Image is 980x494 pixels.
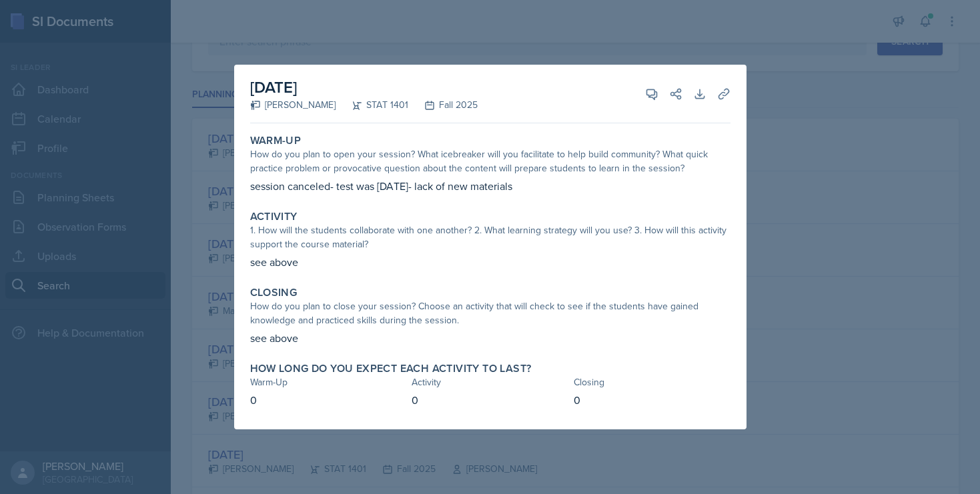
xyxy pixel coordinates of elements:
[412,375,568,389] div: Activity
[250,223,730,251] div: 1. How will the students collaborate with one another? 2. What learning strategy will you use? 3....
[250,299,730,327] div: How do you plan to close your session? Choose an activity that will check to see if the students ...
[250,98,336,112] div: [PERSON_NAME]
[574,375,730,389] div: Closing
[250,362,532,375] label: How long do you expect each activity to last?
[250,375,407,389] div: Warm-Up
[250,254,730,270] p: see above
[408,98,478,112] div: Fall 2025
[250,330,730,346] p: see above
[250,134,302,147] label: Warm-Up
[412,392,568,408] p: 0
[250,210,298,223] label: Activity
[250,286,298,299] label: Closing
[336,98,408,112] div: STAT 1401
[250,392,407,408] p: 0
[574,392,730,408] p: 0
[250,178,730,194] p: session canceled- test was [DATE]- lack of new materials
[250,147,730,175] div: How do you plan to open your session? What icebreaker will you facilitate to help build community...
[250,75,478,99] h2: [DATE]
